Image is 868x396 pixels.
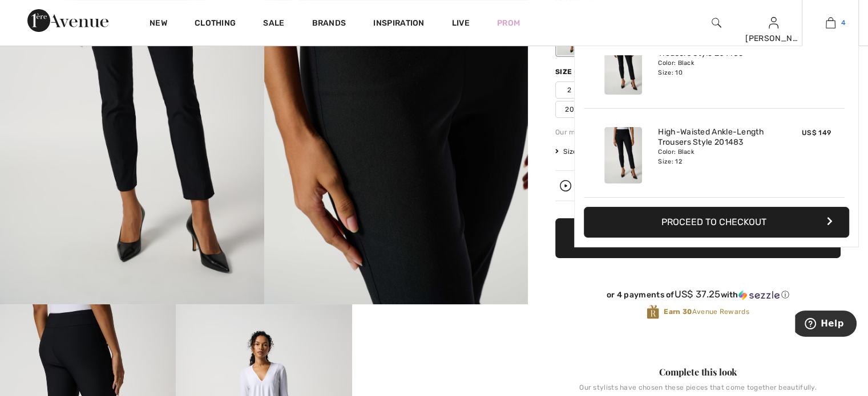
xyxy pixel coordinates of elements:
[555,289,841,300] div: or 4 payments of with
[675,288,721,300] span: US$ 37.25
[555,81,584,99] span: 2
[745,32,801,44] div: [PERSON_NAME]
[658,59,770,77] div: Color: Black Size: 10
[195,18,236,30] a: Clothing
[555,127,841,137] div: Our model is 5'9"/175 cm and wears a size 6.
[604,38,642,95] img: High-Waisted Ankle-Length Trousers Style 201483
[712,16,721,30] img: search the website
[802,16,858,30] a: 4
[826,16,835,30] img: My Bag
[555,146,598,157] span: Size Guide
[555,289,841,304] div: or 4 payments ofUS$ 37.25withSezzle Click to learn more about Sezzle
[555,67,746,77] div: Size ([GEOGRAPHIC_DATA]/[GEOGRAPHIC_DATA]):
[150,18,167,30] a: New
[769,17,778,28] a: Sign In
[557,13,587,55] div: Black
[497,17,520,29] a: Prom
[263,18,284,30] a: Sale
[795,311,857,339] iframe: Opens a widget where you can find more information
[658,127,770,148] a: High-Waisted Ankle-Length Trousers Style 201483
[647,304,659,320] img: Avenue Rewards
[841,18,845,28] span: 4
[27,9,108,32] img: 1ère Avenue
[373,18,424,30] span: Inspiration
[352,304,528,392] video: Your browser does not support the video tag.
[452,17,470,29] a: Live
[769,16,778,30] img: My Info
[584,207,849,238] button: Proceed to Checkout
[312,18,346,30] a: Brands
[555,218,841,258] button: Add to Bag
[560,180,571,191] img: Watch the replay
[555,101,584,118] span: 20
[664,307,749,317] span: Avenue Rewards
[604,127,642,183] img: High-Waisted Ankle-Length Trousers Style 201483
[738,290,780,300] img: Sezzle
[658,148,770,166] div: Color: Black Size: 12
[664,308,692,316] strong: Earn 30
[802,129,831,137] span: US$ 149
[555,365,841,379] div: Complete this look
